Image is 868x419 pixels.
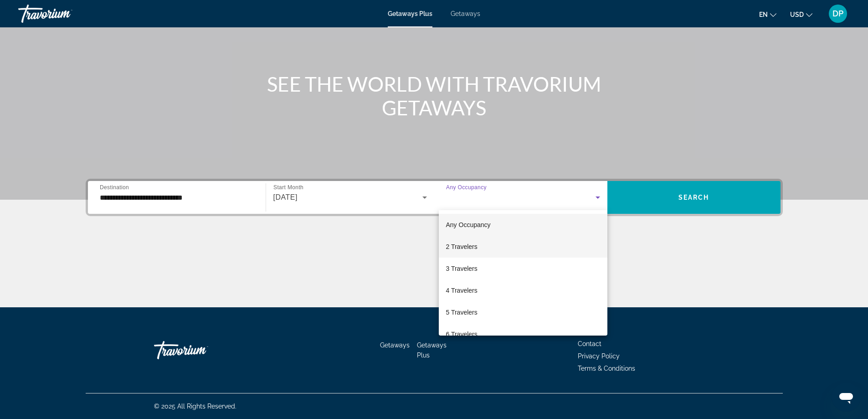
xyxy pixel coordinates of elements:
[446,221,491,228] span: Any Occupancy
[446,241,478,252] span: 2 Travelers
[446,307,478,318] span: 5 Travelers
[832,383,861,412] iframe: Button to launch messaging window
[446,285,478,296] span: 4 Travelers
[446,329,478,340] span: 6 Travelers
[446,263,478,274] span: 3 Travelers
